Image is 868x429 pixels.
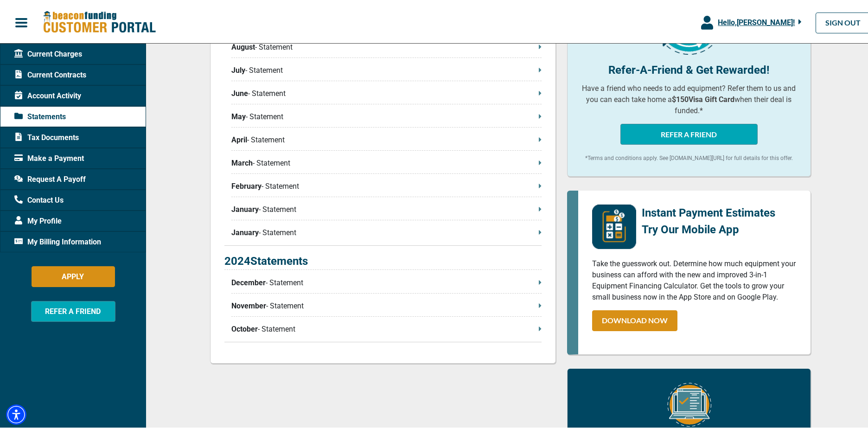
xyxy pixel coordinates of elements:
img: mobile-app-logo.png [592,203,636,247]
button: REFER A FRIEND [620,122,758,143]
p: - Statement [231,299,542,310]
span: March [231,156,253,167]
span: October [231,322,258,333]
p: - Statement [231,133,542,144]
span: July [231,63,245,74]
p: Have a friend who needs to add equipment? Refer them to us and you can each take home a when thei... [581,81,797,115]
b: $150 Visa Gift Card [672,93,735,102]
span: My Profile [14,214,62,225]
span: May [231,109,246,121]
span: June [231,86,248,97]
span: Current Charges [14,47,82,58]
span: August [231,40,255,51]
p: - Statement [231,156,542,167]
p: Take the guesswork out. Determine how much equipment your business can afford with the new and im... [592,256,797,301]
span: February [231,179,262,190]
span: November [231,299,266,310]
img: Beacon Funding Customer Portal Logo [43,9,156,32]
p: - Statement [231,202,542,213]
p: - Statement [231,179,542,190]
p: Refer-A-Friend & Get Rewarded! [581,60,797,77]
span: Request A Payoff [14,172,86,183]
span: My Billing Information [14,235,101,246]
span: Make a Payment [14,151,84,162]
p: - Statement [231,86,542,97]
button: REFER A FRIEND [31,299,115,320]
p: *Terms and conditions apply. See [DOMAIN_NAME][URL] for full details for this offer. [581,152,797,160]
span: Account Activity [14,89,81,100]
a: DOWNLOAD NOW [592,308,677,329]
img: Equipment Financing Online Image [667,381,711,425]
p: - Statement [231,40,542,51]
p: Try Our Mobile App [642,219,775,236]
span: Statements [14,109,66,121]
span: April [231,133,247,144]
span: Contact Us [14,193,64,204]
span: January [231,202,259,213]
span: Hello, [PERSON_NAME] ! [718,16,795,25]
p: - Statement [231,322,542,333]
p: - Statement [231,225,542,237]
span: Tax Documents [14,130,79,141]
span: January [231,225,259,237]
span: December [231,275,266,287]
p: - Statement [231,109,542,121]
p: 2024 Statements [224,251,542,268]
button: APPLY [32,264,115,285]
div: Accessibility Menu [6,403,26,423]
p: - Statement [231,275,542,287]
p: Instant Payment Estimates [642,203,775,219]
p: - Statement [231,63,542,74]
span: Current Contracts [14,68,86,79]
